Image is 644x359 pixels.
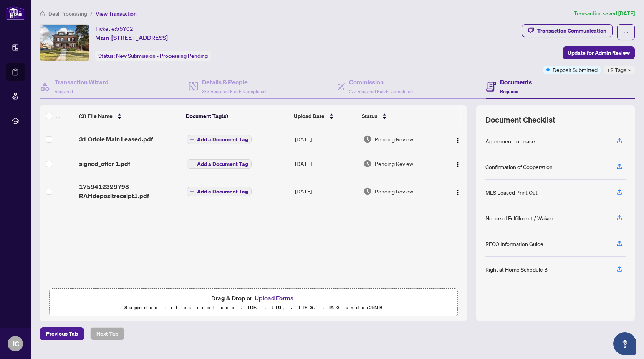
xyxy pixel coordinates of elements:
button: Add a Document Tag [187,187,252,197]
h4: Documents [500,77,532,87]
button: Logo [452,133,464,145]
div: Transaction Communication [537,25,606,37]
span: Add a Document Tag [197,161,248,167]
span: plus [190,138,194,141]
button: Update for Admin Review [563,46,635,59]
span: Main-[STREET_ADDRESS] [95,33,168,42]
span: ellipsis [623,30,629,35]
span: (3) File Name [79,112,113,120]
button: Logo [452,157,464,170]
td: [DATE] [292,127,360,151]
img: logo [6,6,25,20]
button: Next Tab [90,327,124,340]
td: [DATE] [292,176,360,207]
span: New Submission - Processing Pending [116,52,208,59]
div: Right at Home Schedule B [485,265,548,274]
span: plus [190,190,194,193]
article: Transaction saved [DATE] [574,9,635,18]
span: 31 Oriole Main Leased.pdf [79,134,153,144]
span: 2/2 Required Fields Completed [349,89,413,94]
span: Pending Review [375,135,413,143]
span: Previous Tab [46,328,78,340]
span: Update for Admin Review [568,47,630,59]
span: Deal Processing [48,10,87,17]
span: Drag & Drop or [211,293,296,303]
button: Add a Document Tag [187,187,252,196]
span: Document Checklist [485,115,555,125]
button: Add a Document Tag [187,159,252,169]
img: IMG-C12375915_1.jpg [40,25,89,61]
img: Document Status [363,135,372,143]
span: home [40,11,45,16]
span: Upload Date [294,112,324,120]
th: (3) File Name [76,105,183,127]
span: Required [500,89,518,94]
div: RECO Information Guide [485,239,543,248]
span: Required [55,89,73,94]
button: Open asap [613,332,636,355]
h4: Transaction Wizard [55,77,109,87]
p: Supported files include .PDF, .JPG, .JPEG, .PNG under 25 MB [54,303,453,312]
span: 55702 [116,25,133,32]
button: Add a Document Tag [187,134,252,144]
div: Agreement to Lease [485,137,535,145]
th: Document Tag(s) [183,105,291,127]
span: JC [12,338,19,349]
div: Ticket #: [95,24,133,33]
div: Confirmation of Cooperation [485,162,553,171]
span: Pending Review [375,187,413,195]
span: plus [190,162,194,166]
span: +2 Tags [607,66,626,74]
span: Status [362,112,377,120]
span: 1759412329798-RAHdepositreceipt1.pdf [79,182,180,200]
img: Document Status [363,187,372,195]
img: Logo [455,162,461,168]
img: Logo [455,189,461,195]
span: Add a Document Tag [197,137,248,142]
th: Status [359,105,441,127]
span: Add a Document Tag [197,189,248,194]
button: Add a Document Tag [187,135,252,144]
span: down [628,68,632,72]
h4: Details & People [202,77,266,87]
span: signed_offer 1.pdf [79,159,130,168]
img: Document Status [363,159,372,168]
img: Logo [455,137,461,143]
div: MLS Leased Print Out [485,188,538,197]
span: Pending Review [375,159,413,168]
span: View Transaction [96,10,137,17]
h4: Commission [349,77,413,87]
span: 3/3 Required Fields Completed [202,89,266,94]
div: Notice of Fulfillment / Waiver [485,214,553,222]
button: Upload Forms [252,293,296,303]
li: / [90,9,93,18]
button: Add a Document Tag [187,159,252,169]
button: Previous Tab [40,327,84,340]
td: [DATE] [292,151,360,176]
button: Logo [452,185,464,197]
th: Upload Date [291,105,359,127]
span: Deposit Submitted [553,66,598,74]
button: Transaction Communication [522,24,613,37]
div: Status: [95,51,211,61]
span: Drag & Drop orUpload FormsSupported files include .PDF, .JPG, .JPEG, .PNG under25MB [50,289,457,317]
